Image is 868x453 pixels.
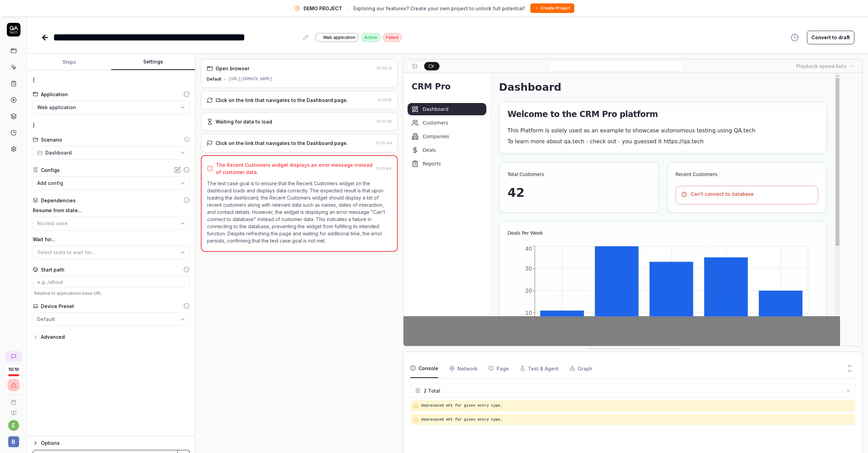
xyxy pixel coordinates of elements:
[207,76,221,82] div: Default
[37,220,68,226] span: No test case
[323,34,355,41] span: Web application
[488,359,509,378] button: Page
[216,161,373,176] div: The Recent Customers widget displays an error message instead of customer data.
[33,276,190,288] input: e.g. /about
[8,436,19,447] span: b
[421,417,853,423] pre: Deprecated API for given entry type.
[33,217,190,230] button: No test case
[41,136,62,143] div: Scenario
[33,146,190,160] button: Dashboard
[807,31,854,44] button: Convert to draft
[111,54,195,70] button: Settings
[45,149,72,156] span: Dashboard
[378,98,392,102] time: 10:01:18
[33,291,190,296] span: Relative to applications base URL
[376,166,392,171] time: 10:01:44
[216,97,348,104] div: Click on the link that navigates to the Dashboard page.
[207,180,392,244] p: The test case goal is to ensure that the Recent Customers widget on the dashboard loads and displ...
[33,312,190,326] button: Default
[8,367,19,371] span: 10 / 10
[33,101,190,114] button: Web application
[520,359,559,378] button: Test & Agent
[33,236,190,243] label: Wait for...
[41,91,68,98] div: Application
[786,31,803,44] button: View version history
[228,76,273,82] div: [URL][DOMAIN_NAME]
[383,33,401,42] div: Failed
[216,140,348,147] div: Click on the link that navigates to the Dashboard page.
[377,119,392,124] time: 10:01:28
[304,5,342,12] span: DEMO PROJECT
[8,420,19,431] button: e
[361,33,380,42] div: Active
[3,394,24,405] a: Book a call with us
[33,439,190,447] button: Options
[410,359,438,378] button: Console
[376,141,392,145] time: 10:01:44
[33,333,65,341] button: Advanced
[41,303,74,310] div: Device Preset
[216,65,249,72] div: Open browser
[570,359,592,378] button: Graph
[3,431,24,449] button: b
[41,166,60,174] div: Configs
[27,54,111,70] button: Steps
[27,70,195,436] div: ( )
[5,351,22,362] a: New conversation
[41,266,64,273] div: Start path
[315,33,358,42] a: Web application
[33,207,190,214] label: Resume from state...
[449,359,477,378] button: Network
[3,405,24,416] a: Documentation
[377,66,392,71] time: 10:00:31
[37,249,95,255] span: Select tests to wait for...
[37,104,76,111] span: Web application
[41,197,76,204] div: Dependencies
[41,333,65,341] div: Advanced
[41,439,190,447] div: Options
[796,62,847,70] div: Playback speed:
[530,3,574,13] button: Create Project
[33,246,190,259] button: Select tests to wait for...
[421,403,853,409] pre: Deprecated API for given entry type.
[37,316,55,323] div: Default
[216,118,272,125] div: Waiting for data to load
[353,5,525,12] span: Exploring our features? Create your own project to unlock full potential!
